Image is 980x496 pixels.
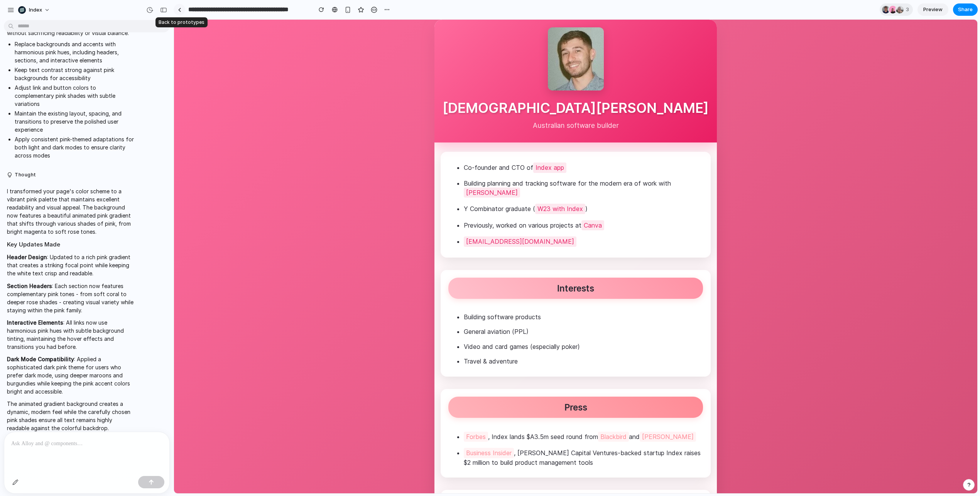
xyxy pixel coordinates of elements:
a: Business Insider [290,428,340,438]
img: Christian Iacullo [374,8,430,71]
li: Video and card games (especially poker) [290,320,529,334]
p: : Updated to a rich pink gradient that creates a striking focal point while keeping the white tex... [7,253,136,277]
strong: Header Design [7,254,47,260]
p: : Applied a sophisticated dark pink theme for users who prefer dark mode, using deeper maroons an... [7,355,136,395]
a: [PERSON_NAME] [466,412,522,422]
a: Index app [359,143,392,153]
h2: Press [274,377,529,398]
button: Share [953,3,978,16]
li: Co-founder and CTO of [290,140,529,156]
li: Maintain the existing layout, spacing, and transitions to preserve the polished user experience [15,109,136,134]
a: Preview [917,3,948,16]
a: [EMAIL_ADDRESS][DOMAIN_NAME] [290,217,402,227]
li: , Index lands $A3.5m seed round from and [290,409,529,425]
p: : Each section now features complementary pink tones - from soft coral to deeper rose shades - cr... [7,282,136,314]
li: Adjust link and button colors to complementary pink shades with subtle variations [15,84,136,108]
li: General aviation (PPL) [290,305,529,319]
a: Blackbird [424,412,455,422]
li: Travel & adventure [290,334,529,349]
a: Canva [407,201,430,211]
span: 3 [906,6,911,13]
div: Back to prototypes [155,17,208,27]
li: Keep text contrast strong against pink backgrounds for accessibility [15,66,136,82]
p: The animated gradient background creates a dynamic, modern feel while the carefully chosen pink s... [7,400,136,432]
span: Share [958,6,973,13]
a: [PERSON_NAME] [290,168,346,178]
div: 3 [880,3,913,16]
button: Index [15,4,54,16]
p: : All links now use harmonious pink hues with subtle background tinting, maintaining the hover ef... [7,318,136,351]
span: Index [29,6,42,14]
li: Replace backgrounds and accents with harmonious pink hues, including headers, sections, and inter... [15,40,136,64]
li: Apply consistent pink-themed adaptations for both light and dark modes to ensure clarity across m... [15,135,136,159]
p: I transformed your page's color scheme to a vibrant pink palette that maintains excellent readabi... [7,187,136,236]
strong: Section Headers [7,283,52,289]
h2: Key Updates Made [7,240,136,249]
a: Forbes [290,412,314,422]
strong: Interactive Elements [7,319,63,326]
h2: Interests [274,258,529,279]
li: Building planning and tracking software for the modern era of work with [290,156,529,181]
a: W23 with Index [361,184,411,194]
li: Previously, worked on various projects at [290,198,529,214]
li: , [PERSON_NAME] Capital Ventures-backed startup Index raises $2 million to build product manageme... [290,425,529,450]
h1: [DEMOGRAPHIC_DATA][PERSON_NAME] [260,79,543,98]
span: Preview [923,6,943,13]
li: Building software products [290,290,529,305]
li: Y Combinator graduate ( ) [290,181,529,197]
strong: Dark Mode Compatibility [7,356,74,362]
span: Australian software builder [260,101,543,116]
